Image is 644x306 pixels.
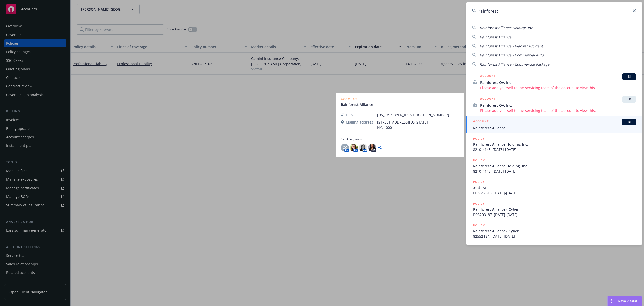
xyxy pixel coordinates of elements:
[480,108,636,113] span: Please add yourself to the servicing team of the account to view this.
[480,73,496,79] h5: ACCOUNT
[607,296,642,306] button: Nova Assist
[480,80,636,85] span: Rainforest QA, Inc
[480,96,496,102] h5: ACCOUNT
[473,163,636,169] span: Rainforest Alliance Holding, Inc.
[473,234,636,239] span: 82552184, [DATE]-[DATE]
[473,228,636,234] span: Rainforest Alliance - Cyber
[466,220,642,242] a: POLICYRainforest Alliance - Cyber82552184, [DATE]-[DATE]
[480,103,636,108] span: Rainforest QA, Inc.
[480,85,636,90] span: Please add yourself to the servicing team of the account to view this.
[466,116,642,133] a: ACCOUNTBIRainforest Alliance
[466,2,642,20] input: Search...
[473,125,636,131] span: Rainforest Alliance
[473,201,485,206] h5: POLICY
[624,120,634,124] span: BI
[466,177,642,198] a: POLICYXS $2MLHZ847313, [DATE]-[DATE]
[473,136,485,141] h5: POLICY
[473,223,485,228] h5: POLICY
[473,179,485,185] h5: POLICY
[466,155,642,177] a: POLICYRainforest Alliance Holding, Inc.8210-4143, [DATE]-[DATE]
[480,53,544,57] span: Rainforest Alliance - Commercial Auto
[473,142,636,147] span: Rainforest Alliance Holding, Inc.
[473,119,489,125] h5: ACCOUNT
[608,296,614,306] div: Drag to move
[480,44,543,48] span: Rainforest Alliance - Blanket Accident
[473,212,636,217] span: D98203187, [DATE]-[DATE]
[473,147,636,152] span: 8210-4143, [DATE]-[DATE]
[466,71,642,93] a: ACCOUNTBIRainforest QA, IncPlease add yourself to the servicing team of the account to view this.
[473,169,636,174] span: 8210-4143, [DATE]-[DATE]
[618,299,638,303] span: Nova Assist
[480,35,511,39] span: Rainforest Alliance
[624,97,634,102] span: TR
[473,190,636,196] span: LHZ847313, [DATE]-[DATE]
[473,207,636,212] span: Rainforest Alliance - Cyber
[480,62,549,67] span: Rainforest Alliance - Commercial Package
[480,25,534,30] span: Rainforest Alliance Holding, Inc.
[466,93,642,116] a: ACCOUNTTRRainforest QA, Inc.Please add yourself to the servicing team of the account to view this.
[473,185,636,190] span: XS $2M
[466,198,642,220] a: POLICYRainforest Alliance - CyberD98203187, [DATE]-[DATE]
[624,74,634,79] span: BI
[466,133,642,155] a: POLICYRainforest Alliance Holding, Inc.8210-4143, [DATE]-[DATE]
[473,158,485,163] h5: POLICY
